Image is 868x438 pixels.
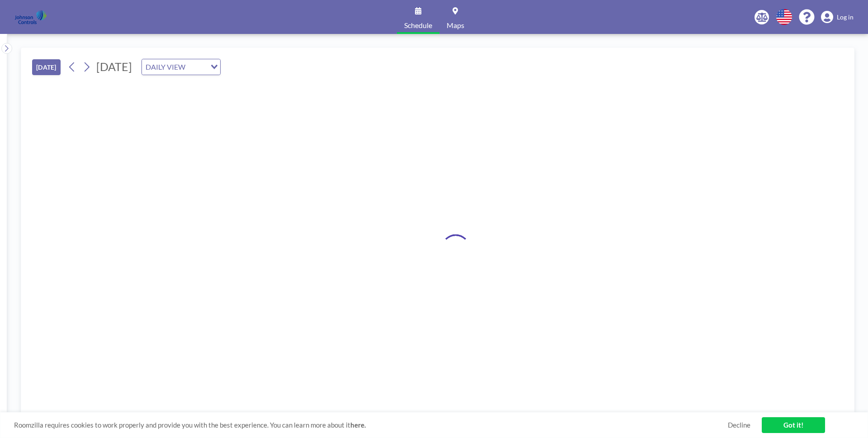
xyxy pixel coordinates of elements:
a: here. [350,421,366,429]
input: Search for option [188,61,205,73]
a: Decline [728,421,750,429]
span: Roomzilla requires cookies to work properly and provide you with the best experience. You can lea... [14,421,728,429]
span: DAILY VIEW [144,61,187,73]
span: Maps [447,22,464,29]
div: Search for option [142,59,220,75]
span: [DATE] [96,60,132,73]
button: [DATE] [32,59,61,75]
img: organization-logo [14,8,47,26]
span: Schedule [404,22,432,29]
a: Log in [821,11,854,24]
a: Got it! [762,417,825,433]
span: Log in [837,13,854,21]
